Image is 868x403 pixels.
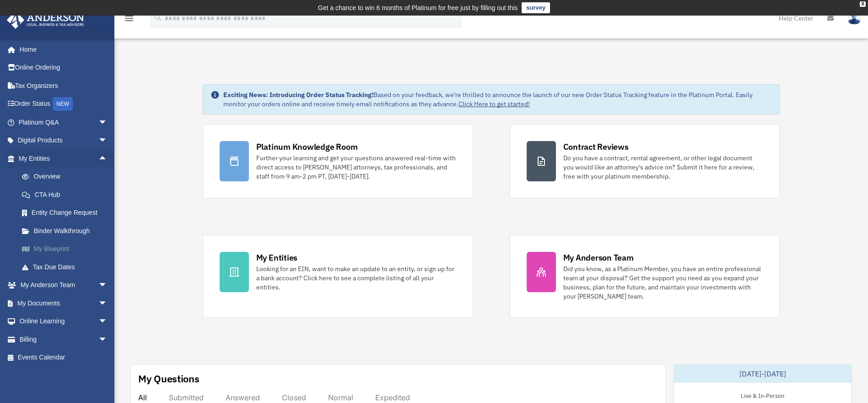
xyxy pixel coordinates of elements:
[256,252,297,263] div: My Entities
[153,12,163,22] i: search
[138,372,199,386] div: My Questions
[563,252,634,263] div: My Anderson Team
[98,294,117,313] span: arrow_drop_down
[124,13,135,24] i: menu
[6,349,121,367] a: Events Calendar
[847,11,861,25] img: User Pic
[98,113,117,132] span: arrow_drop_down
[98,131,117,150] span: arrow_drop_down
[4,11,87,29] img: Anderson Advisors Platinum Portal
[510,235,780,318] a: My Anderson Team Did you know, as a Platinum Member, you have an entire professional team at your...
[6,76,121,95] a: Tax Organizers
[318,2,518,13] div: Get a chance to win 6 months of Platinum for free just by filling out this
[733,390,792,400] div: Live & In-Person
[223,91,373,99] strong: Exciting News: Introducing Order Status Tracking!
[203,235,473,318] a: My Entities Looking for an EIN, want to make an update to an entity, or sign up for a bank accoun...
[6,294,121,312] a: My Documentsarrow_drop_down
[169,393,204,402] div: Submitted
[6,330,121,349] a: Billingarrow_drop_down
[203,124,473,198] a: Platinum Knowledge Room Further your learning and get your questions answered real-time with dire...
[98,149,117,168] span: arrow_drop_up
[226,393,260,402] div: Answered
[6,276,121,294] a: My Anderson Teamarrow_drop_down
[98,276,117,295] span: arrow_drop_down
[98,330,117,349] span: arrow_drop_down
[6,95,121,114] a: Order StatusNEW
[13,168,121,186] a: Overview
[563,264,763,301] div: Did you know, as a Platinum Member, you have an entire professional team at your disposal? Get th...
[6,113,121,131] a: Platinum Q&Aarrow_drop_down
[522,2,550,13] a: survey
[13,258,121,276] a: Tax Due Dates
[223,90,772,109] div: Based on your feedback, we're thrilled to announce the launch of our new Order Status Tracking fe...
[375,393,410,402] div: Expedited
[256,264,456,292] div: Looking for an EIN, want to make an update to an entity, or sign up for a bank account? Click her...
[6,40,117,59] a: Home
[282,393,306,402] div: Closed
[6,131,121,150] a: Digital Productsarrow_drop_down
[256,153,456,181] div: Further your learning and get your questions answered real-time with direct access to [PERSON_NAM...
[674,365,852,383] div: [DATE]-[DATE]
[458,100,530,108] a: Click Here to get started!
[563,141,629,152] div: Contract Reviews
[53,97,73,111] div: NEW
[860,1,866,7] div: close
[138,393,147,402] div: All
[256,141,358,152] div: Platinum Knowledge Room
[328,393,353,402] div: Normal
[510,124,780,198] a: Contract Reviews Do you have a contract, rental agreement, or other legal document you would like...
[13,222,121,240] a: Binder Walkthrough
[13,240,121,258] a: My Blueprint
[6,59,121,77] a: Online Ordering
[563,153,763,181] div: Do you have a contract, rental agreement, or other legal document you would like an attorney's ad...
[6,149,121,168] a: My Entitiesarrow_drop_up
[6,312,121,331] a: Online Learningarrow_drop_down
[124,16,135,24] a: menu
[98,312,117,331] span: arrow_drop_down
[13,204,121,222] a: Entity Change Request
[13,185,121,204] a: CTA Hub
